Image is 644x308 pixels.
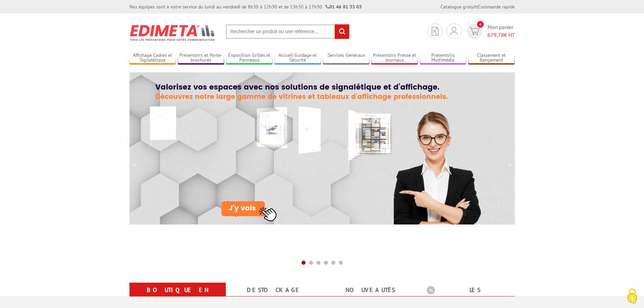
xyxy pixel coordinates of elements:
input: rechercher [335,24,349,39]
a: Présentoirs et Porte-brochures [178,52,224,64]
a: Présentoirs Presse et Journaux [371,52,418,64]
span: 679,78 [487,31,504,38]
button: Cookies (fenêtre modale) [620,285,644,308]
div: | [440,3,515,10]
strong: 01 46 81 33 03 [326,4,362,10]
span: € HT [487,31,515,39]
input: Rechercher un produit ou une référence... [226,24,350,39]
a: Classement et Rangement [468,52,515,64]
img: devis rapide [450,27,458,35]
a: Destockage [234,284,314,296]
a: Accueil Guidage et Sécurité [275,52,321,64]
a: devis rapide 4 Mon panier 679,78€ HT [465,23,515,39]
img: Présentoir, panneau, stand - Edimeta - PLV, affichage, mobilier bureau, entreprise [129,20,216,45]
a: Services Généraux [323,52,369,64]
a: Catalogue gratuit [440,4,477,10]
b: Les promotions [427,284,511,298]
a: Affichage Cadres et Signalétique [129,52,176,64]
a: Présentoirs Multimédia [420,52,467,64]
a: nouveautés [330,284,410,296]
a: Exposition Grilles et Panneaux [226,52,273,64]
img: devis rapide [432,27,438,35]
img: devis rapide [470,27,479,35]
img: Cookies (fenêtre modale) [624,288,641,305]
div: Nos équipes sont à votre service du lundi au vendredi de 8h30 à 12h30 et de 13h30 à 17h30 [129,3,362,10]
a: Commande rapide [478,4,515,10]
span: Mon panier [487,23,515,39]
span: 4 [477,21,484,28]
